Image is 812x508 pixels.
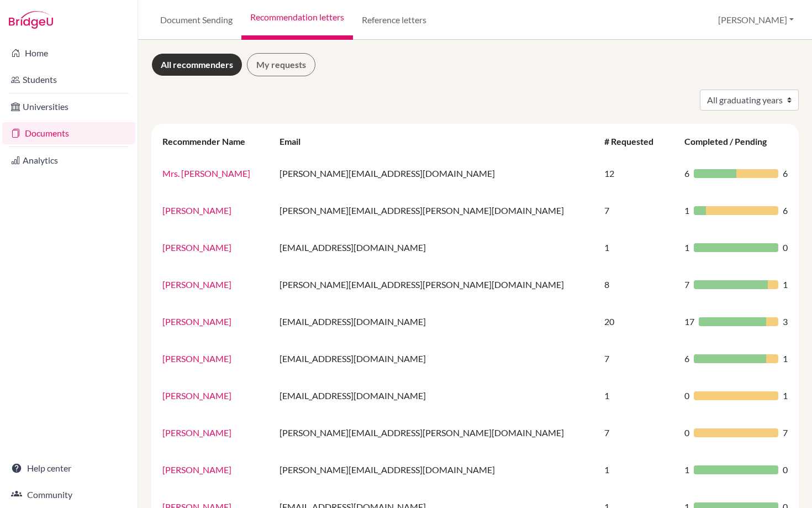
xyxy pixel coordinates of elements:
[162,353,231,364] a: [PERSON_NAME]
[247,53,315,76] a: My requests
[162,168,250,179] a: Mrs. [PERSON_NAME]
[783,426,788,439] span: 7
[783,315,788,328] span: 3
[598,377,678,414] td: 1
[783,167,788,180] span: 6
[684,463,689,476] span: 1
[273,414,598,451] td: [PERSON_NAME][EMAIL_ADDRESS][PERSON_NAME][DOMAIN_NAME]
[2,69,135,91] a: Students
[684,426,689,439] span: 0
[273,266,598,303] td: [PERSON_NAME][EMAIL_ADDRESS][PERSON_NAME][DOMAIN_NAME]
[2,149,135,171] a: Analytics
[783,463,788,476] span: 0
[273,192,598,229] td: [PERSON_NAME][EMAIL_ADDRESS][PERSON_NAME][DOMAIN_NAME]
[2,122,135,144] a: Documents
[2,96,135,118] a: Universities
[598,266,678,303] td: 8
[273,451,598,488] td: [PERSON_NAME][EMAIL_ADDRESS][DOMAIN_NAME]
[273,155,598,192] td: [PERSON_NAME][EMAIL_ADDRESS][DOMAIN_NAME]
[273,340,598,377] td: [EMAIL_ADDRESS][DOMAIN_NAME]
[684,352,689,365] span: 6
[598,340,678,377] td: 7
[273,303,598,340] td: [EMAIL_ADDRESS][DOMAIN_NAME]
[684,241,689,254] span: 1
[162,136,256,146] div: Recommender Name
[783,204,788,217] span: 6
[684,389,689,402] span: 0
[9,11,53,29] img: Bridge-U
[783,389,788,402] span: 1
[783,241,788,254] span: 0
[598,155,678,192] td: 12
[783,352,788,365] span: 1
[162,205,231,216] a: [PERSON_NAME]
[598,192,678,229] td: 7
[2,484,135,506] a: Community
[684,167,689,180] span: 6
[598,229,678,266] td: 1
[684,315,694,328] span: 17
[713,9,799,30] button: [PERSON_NAME]
[598,303,678,340] td: 20
[684,278,689,291] span: 7
[598,414,678,451] td: 7
[273,229,598,266] td: [EMAIL_ADDRESS][DOMAIN_NAME]
[162,242,231,253] a: [PERSON_NAME]
[162,316,231,327] a: [PERSON_NAME]
[684,204,689,217] span: 1
[2,42,135,64] a: Home
[273,377,598,414] td: [EMAIL_ADDRESS][DOMAIN_NAME]
[151,53,242,76] a: All recommenders
[280,136,312,146] div: Email
[162,279,231,290] a: [PERSON_NAME]
[162,464,231,475] a: [PERSON_NAME]
[598,451,678,488] td: 1
[2,457,135,479] a: Help center
[604,136,665,146] div: # Requested
[162,390,231,401] a: [PERSON_NAME]
[162,427,231,438] a: [PERSON_NAME]
[684,136,778,146] div: Completed / Pending
[783,278,788,291] span: 1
